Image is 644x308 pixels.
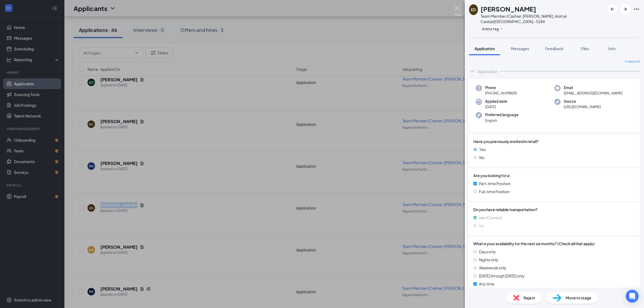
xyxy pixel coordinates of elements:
[473,241,595,247] span: What is your availability for the next six months? (Check all that apply)
[479,273,525,279] span: [DATE] through [DATE] only
[581,46,589,51] span: Files
[566,295,591,301] span: Move to stage
[608,46,616,51] span: Info
[479,181,511,186] span: Part-time Position
[564,104,601,109] span: [URL][DOMAIN_NAME]
[485,90,517,96] span: [PHONE_NUMBER]
[479,281,494,287] span: Any time
[479,155,484,160] span: No
[485,104,507,109] span: [DATE]
[485,99,507,104] span: Applied date
[626,290,639,303] div: Open Intercom Messenger
[469,68,475,75] svg: ChevronUp
[479,189,510,195] span: Full-time Position
[608,4,617,14] button: ArrowLeftNew
[485,118,518,123] span: English
[500,27,503,30] svg: Plus
[609,6,616,12] svg: ArrowLeftNew
[564,85,623,90] span: Email
[474,46,495,51] span: Application
[481,4,536,13] h1: [PERSON_NAME]
[473,138,539,144] span: Have you previously worked in retail?
[479,265,506,271] span: Weekends only
[620,4,630,14] button: ArrowRight
[479,223,484,229] span: no
[479,249,496,255] span: Days only
[481,13,605,24] div: Team Member (Cashier, [PERSON_NAME], Animal Care) at [GEOGRAPHIC_DATA] - 0184
[479,257,498,263] span: Nights only
[481,26,504,31] button: PlusAdd a tag
[625,60,640,64] span: Collapse all
[473,207,635,212] span: Do you have reliable transportation?
[524,295,535,301] span: Reject
[485,112,518,118] span: Preferred language
[633,6,640,12] svg: Ellipses
[485,85,517,90] span: Phone
[511,46,529,51] span: Messages
[545,46,563,51] span: Feedback
[564,99,601,104] span: Source
[479,146,486,152] span: Yes
[473,173,511,178] span: Are you looking for a:
[471,7,476,12] div: ED
[478,69,497,74] div: Application
[479,215,502,221] span: yes (Correct)
[564,90,623,96] span: [EMAIL_ADDRESS][DOMAIN_NAME]
[622,6,628,12] svg: ArrowRight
